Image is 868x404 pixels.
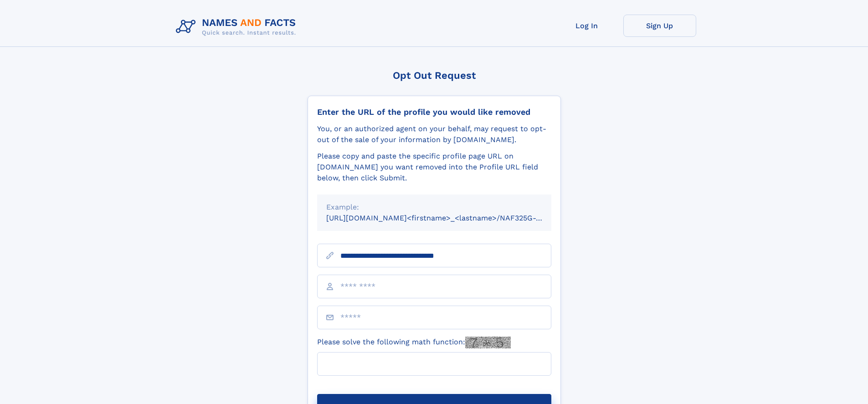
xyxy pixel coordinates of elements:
div: You, or an authorized agent on your behalf, may request to opt-out of the sale of your informatio... [317,123,551,145]
a: Log In [550,15,623,37]
small: [URL][DOMAIN_NAME]<firstname>_<lastname>/NAF325G-xxxxxxxx [326,214,569,222]
div: Opt Out Request [308,70,561,81]
a: Sign Up [623,15,696,37]
label: Please solve the following math function: [317,337,511,348]
div: Enter the URL of the profile you would like removed [317,107,551,117]
div: Example: [326,202,542,213]
div: Please copy and paste the specific profile page URL on [DOMAIN_NAME] you want removed into the Pr... [317,151,551,184]
img: Logo Names and Facts [172,15,303,39]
